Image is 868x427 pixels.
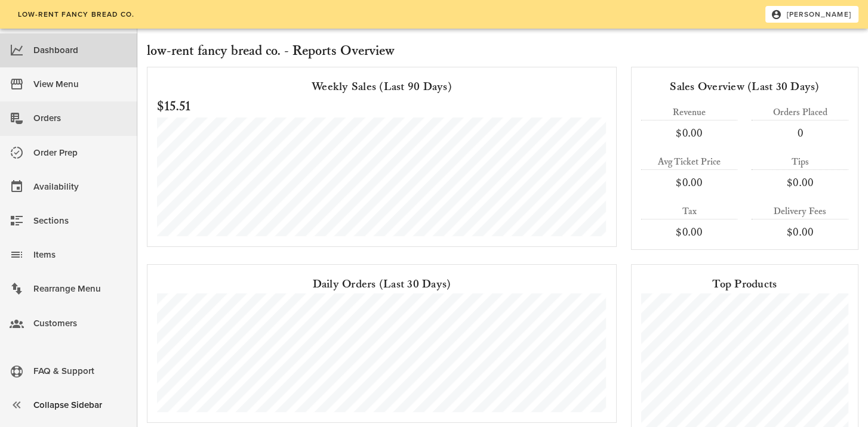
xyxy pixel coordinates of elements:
[147,41,858,62] h2: low-rent fancy bread co. - Reports Overview
[33,348,128,367] div: Shop Settings
[752,175,848,190] div: $0.00
[17,10,134,18] span: low-rent fancy bread co.
[752,106,848,120] div: Orders Placed
[33,245,128,265] div: Items
[33,109,128,128] div: Orders
[157,77,607,96] div: Weekly Sales (Last 90 Days)
[641,224,738,240] div: $0.00
[33,41,128,60] div: Dashboard
[641,155,738,169] div: Avg Ticket Price
[157,274,607,293] div: Daily Orders (Last 30 Days)
[33,211,128,231] div: Sections
[752,205,848,219] div: Delivery Fees
[773,9,851,20] span: [PERSON_NAME]
[33,314,128,333] div: Customers
[641,77,848,96] div: Sales Overview (Last 30 Days)
[641,175,738,190] div: $0.00
[641,205,738,219] div: Tax
[752,155,848,169] div: Tips
[10,6,142,23] a: low-rent fancy bread co.
[157,96,607,117] h2: $15.51
[33,361,128,381] div: FAQ & Support
[752,125,848,141] div: 0
[752,224,848,240] div: $0.00
[33,177,128,197] div: Availability
[641,106,738,120] div: Revenue
[641,274,848,293] div: Top Products
[641,125,738,141] div: $0.00
[33,279,128,299] div: Rearrange Menu
[765,6,858,23] button: [PERSON_NAME]
[33,143,128,163] div: Order Prep
[33,75,128,94] div: View Menu
[33,395,128,415] div: Collapse Sidebar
